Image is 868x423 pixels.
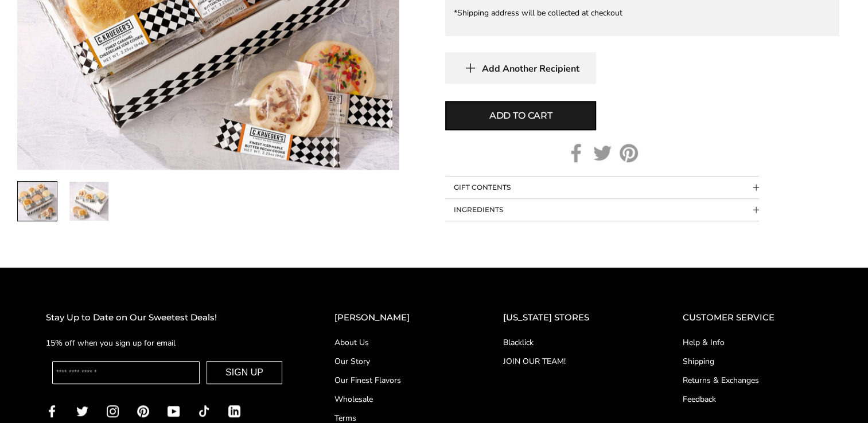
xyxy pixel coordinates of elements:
a: JOIN OUR TEAM! [503,355,637,367]
a: Feedback [683,393,822,405]
a: YouTube [168,404,180,417]
h2: Stay Up to Date on Our Sweetest Deals! [46,311,289,325]
img: Just the Cookies - Iced Fall Cookies [18,182,57,221]
img: Just the Cookies - Iced Fall Cookies [69,182,108,221]
h2: CUSTOMER SERVICE [683,311,822,325]
a: Twitter [593,144,612,162]
a: Instagram [107,404,119,417]
a: About Us [334,336,457,348]
a: LinkedIn [228,404,240,417]
a: 1 / 2 [17,181,57,221]
a: Help & Info [683,336,822,348]
a: 2 / 2 [69,181,109,221]
p: 15% off when you sign up for email [46,336,289,350]
div: *Shipping address will be collected at checkout [454,7,831,18]
a: Pinterest [137,404,149,417]
button: Add Another Recipient [445,52,596,84]
button: Collapsible block button [445,199,759,221]
a: Our Story [334,355,457,367]
span: Add to cart [489,109,552,123]
button: Collapsible block button [445,177,759,198]
a: Facebook [46,404,58,417]
a: Blacklick [503,336,637,348]
button: SIGN UP [207,361,282,384]
a: Returns & Exchanges [683,374,822,386]
span: Add Another Recipient [482,63,579,75]
h2: [PERSON_NAME] [334,311,457,325]
a: Shipping [683,355,822,367]
a: TikTok [198,404,210,417]
h2: [US_STATE] STORES [503,311,637,325]
a: Wholesale [334,393,457,405]
a: Facebook [567,144,585,162]
button: Add to cart [445,101,596,130]
a: Pinterest [620,144,638,162]
a: Our Finest Flavors [334,374,457,386]
input: Enter your email [52,361,200,384]
a: Twitter [76,404,88,417]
